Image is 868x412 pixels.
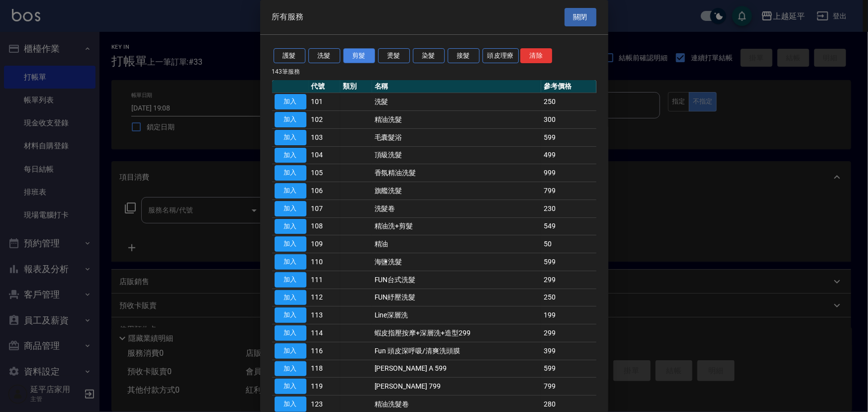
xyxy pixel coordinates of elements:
[372,253,542,271] td: 海鹽洗髮
[372,111,542,129] td: 精油洗髮
[541,360,596,378] td: 599
[275,183,306,199] button: 加入
[275,343,306,359] button: 加入
[309,93,341,111] td: 101
[309,80,341,93] th: 代號
[372,182,542,200] td: 旗艦洗髮
[372,146,542,164] td: 頂級洗髮
[413,48,445,64] button: 染髮
[541,164,596,182] td: 999
[541,253,596,271] td: 599
[372,200,542,217] td: 洗髮卷
[275,308,306,323] button: 加入
[309,235,341,253] td: 109
[541,146,596,164] td: 499
[372,235,542,253] td: 精油
[309,111,341,129] td: 102
[343,48,375,64] button: 剪髮
[275,325,306,341] button: 加入
[275,148,306,163] button: 加入
[272,12,304,22] span: 所有服務
[309,324,341,342] td: 114
[309,289,341,307] td: 112
[275,165,306,181] button: 加入
[482,48,519,64] button: 頭皮理療
[309,342,341,360] td: 116
[372,271,542,289] td: FUN台式洗髮
[275,130,306,145] button: 加入
[372,378,542,396] td: [PERSON_NAME] 799
[275,272,306,288] button: 加入
[448,48,480,64] button: 接髮
[541,342,596,360] td: 399
[275,236,306,252] button: 加入
[372,164,542,182] td: 香氛精油洗髮
[309,200,341,217] td: 107
[372,360,542,378] td: [PERSON_NAME] A 599
[272,67,596,76] p: 143 筆服務
[541,217,596,235] td: 549
[275,201,306,216] button: 加入
[372,307,542,324] td: Line深層洗
[275,112,306,127] button: 加入
[309,378,341,396] td: 119
[541,80,596,93] th: 參考價格
[309,146,341,164] td: 104
[541,128,596,146] td: 599
[340,80,372,93] th: 類別
[309,307,341,324] td: 113
[565,8,596,26] button: 關閉
[372,217,542,235] td: 精油洗+剪髮
[309,182,341,200] td: 106
[308,48,340,64] button: 洗髮
[309,217,341,235] td: 108
[520,48,552,64] button: 清除
[309,253,341,271] td: 110
[275,290,306,306] button: 加入
[309,271,341,289] td: 111
[309,128,341,146] td: 103
[275,94,306,109] button: 加入
[541,235,596,253] td: 50
[372,93,542,111] td: 洗髮
[372,80,542,93] th: 名稱
[275,219,306,234] button: 加入
[275,397,306,412] button: 加入
[275,379,306,394] button: 加入
[275,254,306,270] button: 加入
[541,111,596,129] td: 300
[378,48,410,64] button: 燙髮
[309,164,341,182] td: 105
[372,289,542,307] td: FUN紓壓洗髮
[541,289,596,307] td: 250
[541,324,596,342] td: 299
[372,128,542,146] td: 毛囊髮浴
[309,360,341,378] td: 118
[541,271,596,289] td: 299
[372,342,542,360] td: Fun 頭皮深呼吸/清爽洗頭膜
[541,182,596,200] td: 799
[372,324,542,342] td: 蝦皮指壓按摩+深層洗+造型299
[541,93,596,111] td: 250
[274,48,305,64] button: 護髮
[275,361,306,377] button: 加入
[541,307,596,324] td: 199
[541,378,596,396] td: 799
[541,200,596,217] td: 230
